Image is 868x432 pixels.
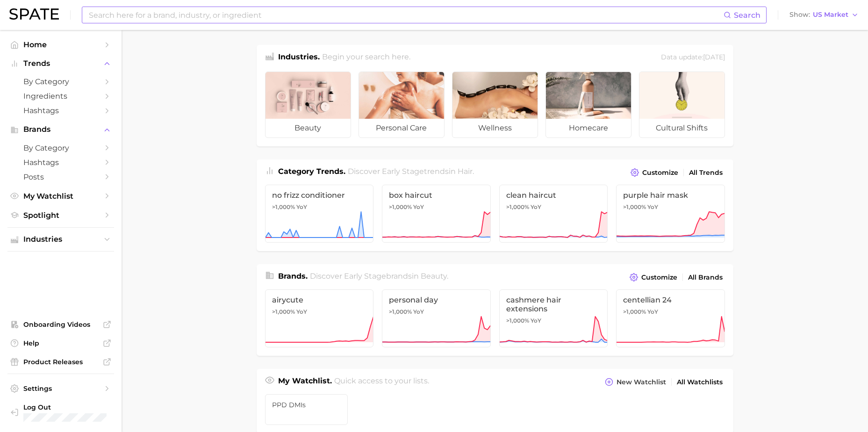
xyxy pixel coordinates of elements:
span: by Category [23,77,98,86]
button: New Watchlist [603,375,668,389]
a: personal day>1,000% YoY [382,289,491,347]
a: by Category [7,74,114,89]
span: Home [23,40,98,49]
span: YoY [647,203,658,211]
span: cashmere hair extensions [506,295,601,313]
a: wellness [452,72,538,138]
span: hair [458,167,473,176]
a: Posts [7,170,114,184]
span: Hashtags [23,158,98,167]
button: Trends [7,57,114,71]
span: >1,000% [623,203,646,210]
a: PPD DMIs [265,394,348,425]
span: personal care [359,119,444,137]
span: >1,000% [506,203,529,210]
h2: Begin your search here. [322,51,410,64]
span: YoY [531,203,541,211]
span: personal day [389,295,484,304]
span: YoY [531,317,541,324]
span: Industries [23,235,98,244]
span: YoY [296,308,307,316]
span: Search [734,11,760,20]
button: Industries [7,232,114,246]
button: Customize [628,166,680,179]
span: >1,000% [272,203,295,210]
a: Hashtags [7,103,114,118]
span: >1,000% [506,317,529,324]
span: Category Trends . [278,167,345,176]
a: Ingredients [7,89,114,103]
span: box haircut [389,191,484,200]
span: Hashtags [23,106,98,115]
span: New Watchlist [617,378,666,386]
span: Customize [641,274,677,281]
span: YoY [296,203,307,211]
div: Data update: [DATE] [661,51,725,64]
span: Brands [23,125,98,134]
a: personal care [359,72,445,138]
input: Search here for a brand, industry, or ingredient [88,7,724,23]
span: Ingredients [23,92,98,101]
span: Discover Early Stage brands in . [310,272,448,281]
a: airycute>1,000% YoY [265,289,374,347]
span: cultural shifts [639,119,725,137]
span: Log Out [23,403,119,411]
a: My Watchlist [7,189,114,203]
span: Settings [23,384,98,393]
a: All Trends [687,166,725,179]
span: by Category [23,144,98,152]
a: box haircut>1,000% YoY [382,185,491,243]
a: no frizz conditioner>1,000% YoY [265,185,374,243]
span: All Watchlists [677,378,723,386]
span: Trends [23,59,98,68]
a: clean haircut>1,000% YoY [499,185,608,243]
span: >1,000% [389,203,412,210]
span: >1,000% [272,308,295,315]
a: Help [7,336,114,350]
span: My Watchlist [23,192,98,201]
span: Product Releases [23,358,98,366]
span: Posts [23,173,98,181]
span: YoY [413,308,424,316]
button: ShowUS Market [787,9,861,21]
a: cashmere hair extensions>1,000% YoY [499,289,608,347]
a: All Brands [686,271,725,284]
span: purple hair mask [623,191,718,200]
span: beauty [421,272,447,281]
a: cultural shifts [639,72,725,138]
span: YoY [647,308,658,316]
a: Spotlight [7,208,114,223]
span: homecare [546,119,631,137]
a: Settings [7,382,114,396]
span: >1,000% [389,308,412,315]
span: centellian 24 [623,295,718,304]
span: no frizz conditioner [272,191,367,200]
img: SPATE [9,8,59,20]
span: Show [789,12,810,17]
a: by Category [7,141,114,155]
span: All Brands [688,274,723,281]
a: purple hair mask>1,000% YoY [616,185,725,243]
a: Log out. Currently logged in with e-mail jverbitsky@skinceuticals.com. [7,400,114,425]
a: Home [7,37,114,52]
span: wellness [452,119,538,137]
a: All Watchlists [674,376,725,389]
button: Customize [627,271,679,284]
span: PPD DMIs [272,401,341,409]
span: US Market [813,12,848,17]
span: All Trends [689,169,723,177]
span: >1,000% [623,308,646,315]
span: Spotlight [23,211,98,220]
a: Onboarding Videos [7,317,114,331]
h1: Industries. [278,51,320,64]
a: Hashtags [7,155,114,170]
span: beauty [265,119,351,137]
a: homecare [545,72,631,138]
span: Customize [642,169,678,177]
span: airycute [272,295,367,304]
span: Brands . [278,272,308,281]
button: Brands [7,122,114,137]
h2: Quick access to your lists. [334,375,429,389]
span: Discover Early Stage trends in . [348,167,474,176]
a: Product Releases [7,355,114,369]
